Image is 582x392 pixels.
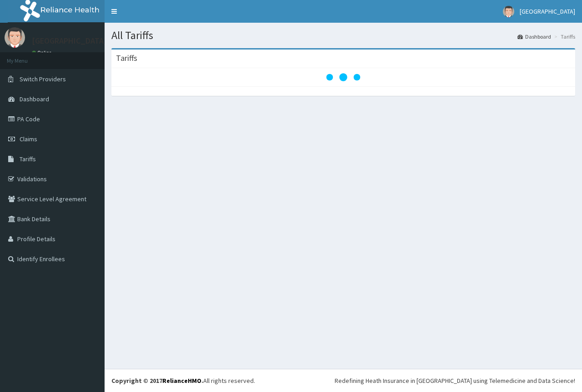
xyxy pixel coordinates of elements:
h3: Tariffs [116,54,137,62]
span: Switch Providers [20,75,66,83]
svg: audio-loading [325,59,361,95]
img: User Image [503,6,514,17]
span: [GEOGRAPHIC_DATA] [520,7,575,15]
p: [GEOGRAPHIC_DATA] [32,37,107,45]
strong: Copyright © 2017 . [111,377,203,385]
a: Dashboard [517,33,551,40]
footer: All rights reserved. [105,369,582,392]
span: Tariffs [20,155,36,163]
img: User Image [5,27,25,48]
span: Dashboard [20,95,49,103]
li: Tariffs [552,33,575,40]
h1: All Tariffs [111,30,575,41]
a: Online [32,50,54,56]
a: RelianceHMO [162,377,201,385]
span: Claims [20,135,37,143]
div: Redefining Heath Insurance in [GEOGRAPHIC_DATA] using Telemedicine and Data Science! [335,376,575,385]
